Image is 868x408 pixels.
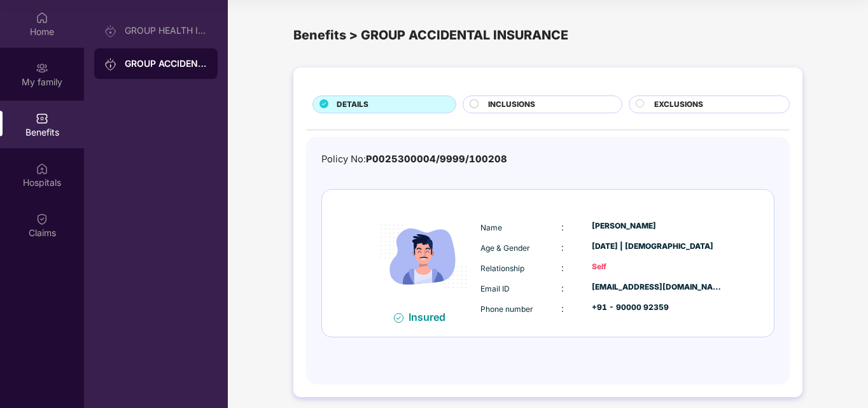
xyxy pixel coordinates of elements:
div: [DATE] | [DEMOGRAPHIC_DATA] [592,241,723,253]
img: svg+xml;base64,PHN2ZyB3aWR0aD0iMjAiIGhlaWdodD0iMjAiIHZpZXdCb3g9IjAgMCAyMCAyMCIgZmlsbD0ibm9uZSIgeG... [104,58,117,71]
img: icon [370,202,477,310]
span: P0025300004/9999/100208 [366,153,507,165]
div: GROUP ACCIDENTAL INSURANCE [125,57,207,70]
span: DETAILS [337,99,368,111]
img: svg+xml;base64,PHN2ZyBpZD0iQmVuZWZpdHMiIHhtbG5zPSJodHRwOi8vd3d3LnczLm9yZy8yMDAwL3N2ZyIgd2lkdGg9Ij... [36,112,48,125]
span: : [561,303,564,314]
div: Policy No: [321,152,507,167]
img: svg+xml;base64,PHN2ZyBpZD0iSG9zcGl0YWxzIiB4bWxucz0iaHR0cDovL3d3dy53My5vcmcvMjAwMC9zdmciIHdpZHRoPS... [36,162,48,175]
span: Age & Gender [480,243,530,253]
span: EXCLUSIONS [654,99,703,111]
img: svg+xml;base64,PHN2ZyB4bWxucz0iaHR0cDovL3d3dy53My5vcmcvMjAwMC9zdmciIHdpZHRoPSIxNiIgaGVpZ2h0PSIxNi... [394,313,403,323]
div: [PERSON_NAME] [592,220,723,232]
div: [EMAIL_ADDRESS][DOMAIN_NAME] [592,281,723,293]
div: +91 - 90000 92359 [592,302,723,314]
img: svg+xml;base64,PHN2ZyB3aWR0aD0iMjAiIGhlaWdodD0iMjAiIHZpZXdCb3g9IjAgMCAyMCAyMCIgZmlsbD0ibm9uZSIgeG... [104,25,117,38]
div: Self [592,261,723,273]
span: : [561,262,564,273]
span: INCLUSIONS [488,99,535,111]
div: Benefits > GROUP ACCIDENTAL INSURANCE [293,25,802,45]
span: Phone number [480,304,533,314]
span: : [561,242,564,253]
div: GROUP HEALTH INSURANCE [125,25,207,36]
div: Insured [409,311,453,323]
span: : [561,222,564,232]
span: : [561,283,564,293]
img: svg+xml;base64,PHN2ZyBpZD0iSG9tZSIgeG1sbnM9Imh0dHA6Ly93d3cudzMub3JnLzIwMDAvc3ZnIiB3aWR0aD0iMjAiIG... [36,11,48,24]
img: svg+xml;base64,PHN2ZyBpZD0iQ2xhaW0iIHhtbG5zPSJodHRwOi8vd3d3LnczLm9yZy8yMDAwL3N2ZyIgd2lkdGg9IjIwIi... [36,213,48,225]
img: svg+xml;base64,PHN2ZyB3aWR0aD0iMjAiIGhlaWdodD0iMjAiIHZpZXdCb3g9IjAgMCAyMCAyMCIgZmlsbD0ibm9uZSIgeG... [36,62,48,74]
span: Relationship [480,264,524,273]
span: Name [480,223,502,232]
span: Email ID [480,284,510,293]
